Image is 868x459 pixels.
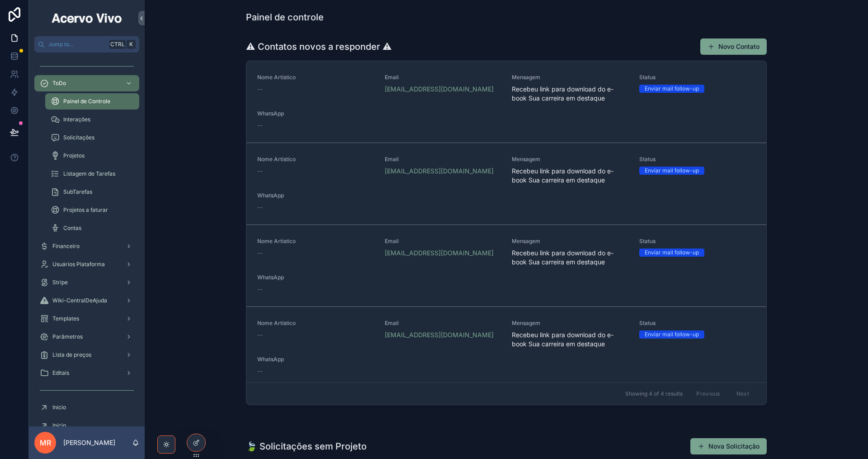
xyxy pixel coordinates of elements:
span: Templates [52,315,79,322]
span: Ctrl [109,40,126,49]
span: Email [385,320,501,327]
span: Nome Artístico [257,238,374,245]
a: [EMAIL_ADDRESS][DOMAIN_NAME] [385,167,494,176]
span: Mensagem [512,320,628,327]
span: -- [257,203,263,212]
span: Status [639,74,756,81]
span: Mensagem [512,156,628,163]
a: Contas [45,220,139,236]
a: Usuários Plataforma [34,256,139,273]
span: Showing 4 of 4 results [625,390,683,397]
a: Parâmetros [34,329,139,345]
span: Nome Artístico [257,320,374,327]
a: Painel de Controle [45,93,139,110]
span: WhatsApp [257,356,374,363]
a: Lista de preços [34,347,139,363]
a: SubTarefas [45,184,139,200]
span: Contas [63,225,81,232]
a: Templates [34,311,139,327]
span: SubTarefas [63,188,92,196]
span: Email [385,238,501,245]
a: Nome Artístico--Email[EMAIL_ADDRESS][DOMAIN_NAME]MensagemRecebeu link para download do e-book Sua... [246,307,766,389]
div: Enviar mail follow-up [645,249,699,257]
span: ToDo [52,80,66,87]
span: Status [639,320,756,327]
a: [EMAIL_ADDRESS][DOMAIN_NAME] [385,330,494,339]
a: Financeiro [34,238,139,254]
div: Enviar mail follow-up [645,167,699,175]
span: Solicitações [63,134,94,141]
p: [PERSON_NAME] [63,438,115,447]
span: Recebeu link para download do e-book Sua carreira em destaque [512,167,628,185]
span: WhatsApp [257,110,374,117]
a: [EMAIL_ADDRESS][DOMAIN_NAME] [385,249,494,258]
span: Início [52,404,66,411]
a: Projetos [45,148,139,164]
a: Nome Artístico--Email[EMAIL_ADDRESS][DOMAIN_NAME]MensagemRecebeu link para download do e-book Sua... [246,143,766,225]
span: Mensagem [512,238,628,245]
a: Editais [34,365,139,381]
span: Status [639,238,756,245]
div: scrollable content [29,53,145,426]
button: Nova Solicitação [690,438,767,454]
span: Financeiro [52,243,80,250]
span: Nome Artístico [257,74,374,81]
span: -- [257,85,263,94]
span: Recebeu link para download do e-book Sua carreira em destaque [512,85,628,103]
span: -- [257,249,263,258]
span: Email [385,156,501,163]
span: Projetos a faturar [63,206,108,214]
img: App logo [50,11,123,25]
span: Recebeu link para download do e-book Sua carreira em destaque [512,249,628,267]
span: Recebeu link para download do e-book Sua carreira em destaque [512,330,628,349]
span: Lista de preços [52,351,91,359]
span: Stripe [52,279,68,286]
span: Status [639,156,756,163]
span: Editais [52,369,69,377]
span: Email [385,74,501,81]
h1: 🍃 Solicitações sem Projeto [246,440,367,453]
span: -- [257,167,263,176]
button: Jump to...CtrlK [34,36,139,53]
a: Início [34,399,139,416]
span: Parâmetros [52,333,83,340]
span: Usuários Plataforma [52,261,105,268]
a: Stripe [34,274,139,291]
div: Enviar mail follow-up [645,85,699,93]
a: [EMAIL_ADDRESS][DOMAIN_NAME] [385,85,494,94]
a: Interações [45,111,139,128]
a: Solicitações [45,129,139,146]
span: MR [40,437,51,448]
a: Projetos a faturar [45,202,139,218]
button: Novo Contato [700,38,767,55]
span: Nome Artístico [257,156,374,163]
span: Jump to... [48,41,106,48]
span: WhatsApp [257,192,374,199]
a: ToDo [34,75,139,91]
a: Início [34,417,139,434]
span: Wiki-CentralDeAjuda [52,297,107,304]
span: -- [257,330,263,339]
a: Listagem de Tarefas [45,166,139,182]
span: K [127,41,135,48]
h1: ⚠ Contatos novos a responder ⚠ [246,40,392,53]
div: Enviar mail follow-up [645,330,699,339]
span: -- [257,285,263,294]
span: Painel de Controle [63,98,110,105]
span: Interações [63,116,90,123]
span: Projetos [63,152,85,159]
a: Wiki-CentralDeAjuda [34,292,139,309]
a: Nome Artístico--Email[EMAIL_ADDRESS][DOMAIN_NAME]MensagemRecebeu link para download do e-book Sua... [246,61,766,143]
a: Nome Artístico--Email[EMAIL_ADDRESS][DOMAIN_NAME]MensagemRecebeu link para download do e-book Sua... [246,225,766,307]
span: -- [257,367,263,376]
span: -- [257,121,263,130]
span: Listagem de Tarefas [63,170,115,177]
h1: Painel de controle [246,11,324,24]
span: WhatsApp [257,274,374,281]
span: Mensagem [512,74,628,81]
span: Início [52,422,66,429]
